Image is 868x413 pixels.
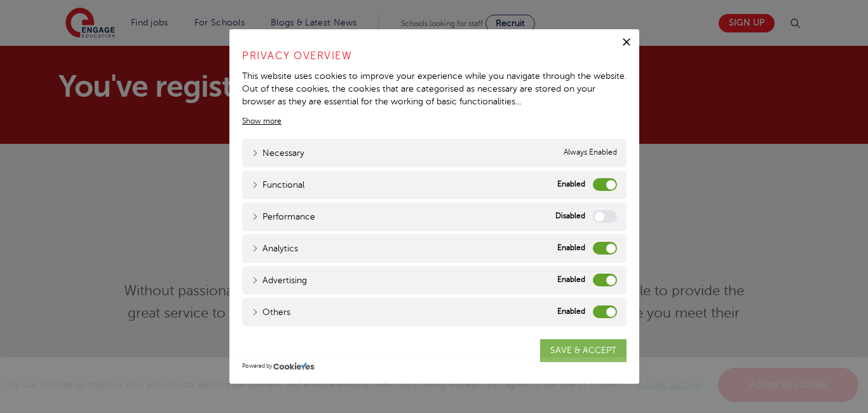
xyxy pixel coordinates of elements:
[252,210,315,223] a: Performance
[252,305,290,319] a: Others
[540,339,627,362] a: SAVE & ACCEPT
[252,242,298,255] a: Analytics
[252,274,307,287] a: Advertising
[242,48,627,64] h4: Privacy Overview
[564,146,617,160] span: Always Enabled
[637,380,702,389] a: Cookie settings
[242,70,627,108] div: This website uses cookies to improve your experience while you navigate through the website. Out ...
[252,146,304,160] a: Necessary
[6,380,862,389] span: We use cookies to improve your experience, personalise content, and analyse website traffic. By c...
[252,178,304,192] a: Functional
[718,368,859,402] a: Accept all cookies
[242,115,281,127] a: Show more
